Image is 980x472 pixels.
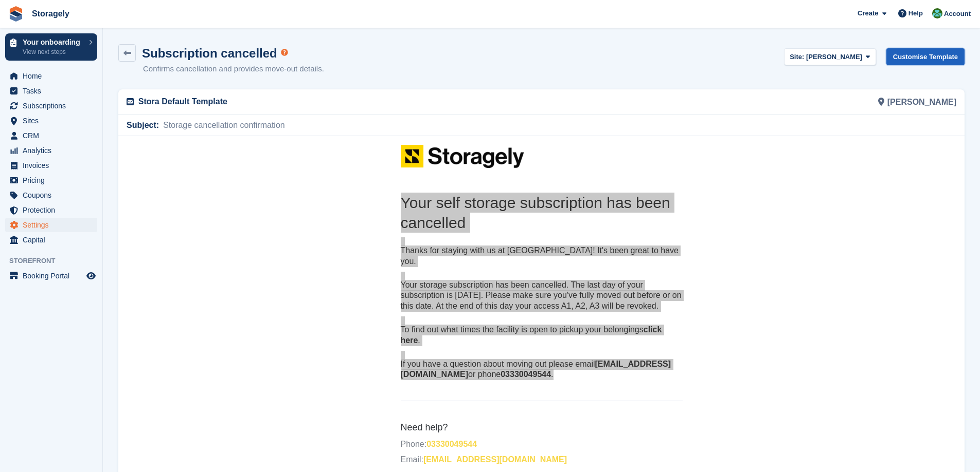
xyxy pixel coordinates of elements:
[5,218,97,232] a: menu
[5,203,97,217] a: menu
[282,286,564,297] h6: Need help?
[23,114,84,128] span: Sites
[305,319,449,328] a: [EMAIL_ADDRESS][DOMAIN_NAME]
[5,69,97,83] a: menu
[127,119,159,131] span: Subject:
[382,234,433,242] a: 03330049544
[282,318,564,329] p: Email:
[282,223,564,244] p: If you have a question about moving out please email or phone .
[23,128,84,143] span: CRM
[23,99,84,113] span: Subscriptions
[886,48,965,65] a: Customise Template
[5,99,97,113] a: menu
[784,48,876,65] button: Site: [PERSON_NAME]
[282,189,544,209] a: click here
[8,6,24,22] img: stora-icon-8386f47178a22dfd0bd8f6a31ec36ba5ce8667c1dd55bd0f319d3a0aa187defe.svg
[9,256,102,266] span: Storefront
[23,39,84,46] p: Your onboarding
[280,48,289,57] div: Tooltip anchor
[5,84,97,98] a: menu
[23,233,84,247] span: Capital
[282,144,564,176] p: Your storage subscription has been cancelled. The last day of your subscription is [DATE]. Please...
[5,233,97,247] a: menu
[23,143,84,158] span: Analytics
[23,218,84,232] span: Settings
[5,158,97,173] a: menu
[542,89,963,115] div: [PERSON_NAME]
[138,96,536,108] p: Stora Default Template
[790,53,804,61] strong: Site:
[23,173,84,187] span: Pricing
[143,63,324,75] p: Confirms cancellation and provides move-out details.
[23,84,84,98] span: Tasks
[85,270,97,282] a: Preview store
[142,46,277,60] h1: Subscription cancelled
[28,5,74,22] a: Storagely
[308,304,359,312] a: 03330049544
[5,33,97,61] a: Your onboarding View next steps
[5,128,97,143] a: menu
[806,53,862,61] span: [PERSON_NAME]
[23,269,84,283] span: Booking Portal
[908,8,923,18] span: Help
[5,188,97,202] a: menu
[23,69,84,83] span: Home
[159,119,285,131] span: Storage cancellation confirmation
[282,109,564,131] p: Thanks for staying with us at [GEOGRAPHIC_DATA]! It's been great to have you.
[282,9,406,32] img: Storagely Logo
[5,143,97,158] a: menu
[5,114,97,128] a: menu
[5,173,97,187] a: menu
[932,8,942,18] img: Notifications
[5,269,97,283] a: menu
[858,8,878,18] span: Create
[282,303,564,314] p: Phone:
[282,188,564,210] p: To find out what times the facility is open to pickup your belongings .
[23,188,84,202] span: Coupons
[23,203,84,217] span: Protection
[282,56,564,97] h2: Your self storage subscription has been cancelled
[23,158,84,173] span: Invoices
[23,47,84,56] p: View next steps
[944,9,971,19] span: Account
